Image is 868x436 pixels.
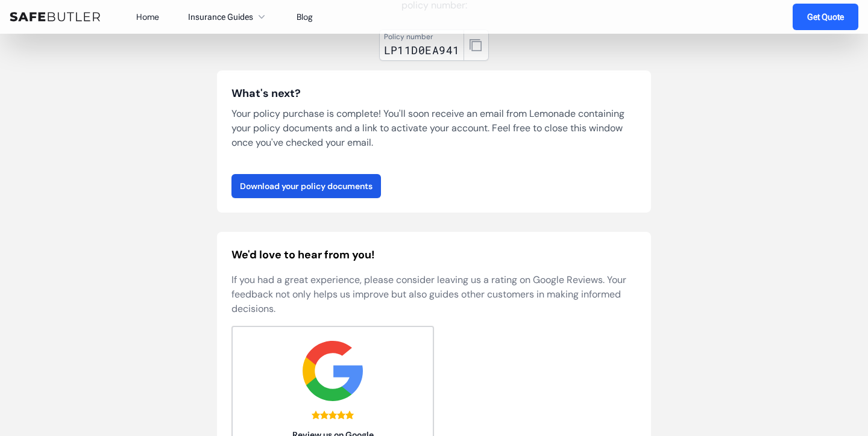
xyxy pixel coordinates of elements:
[384,32,460,42] div: Policy number
[231,174,381,198] a: Download your policy documents
[10,12,100,22] img: SafeButler Text Logo
[297,11,313,22] a: Blog
[188,10,268,24] button: Insurance Guides
[231,85,637,102] h3: What's next?
[231,273,637,316] p: If you had a great experience, please consider leaving us a rating on Google Reviews. Your feedba...
[231,246,637,263] h2: We'd love to hear from you!
[303,341,363,401] img: google.svg
[136,11,159,22] a: Home
[231,107,637,150] p: Your policy purchase is complete! You'll soon receive an email from Lemonade containing your poli...
[793,4,858,30] a: Get Quote
[312,411,354,419] div: 5.0
[384,42,460,58] div: LP11D0EA941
